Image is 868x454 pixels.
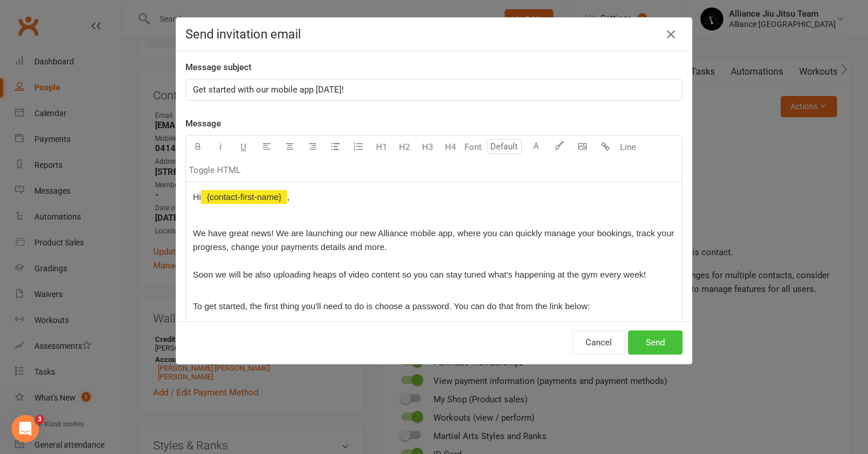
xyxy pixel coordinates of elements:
[185,60,251,74] label: Message subject
[662,25,680,44] button: Close
[193,228,676,252] span: We have great news! We are launching our new Alliance mobile app, where you can quickly manage yo...
[185,117,221,130] label: Message
[241,142,246,152] span: U
[439,136,462,159] button: H4
[193,270,646,279] span: Soon we will be also uploading heaps of video content so you can stay tuned what's happening at t...
[487,139,522,154] input: Default
[416,136,439,159] button: H3
[393,136,416,159] button: H2
[617,136,640,159] button: Line
[185,27,683,41] h4: Send invitation email
[370,136,393,159] button: H1
[193,192,201,202] span: Hi
[35,415,44,424] span: 3
[525,136,548,159] button: A
[287,192,289,202] span: ,
[193,84,344,95] span: Get started with our mobile app [DATE]!
[628,330,683,355] button: Send
[462,136,485,159] button: Font
[11,415,39,443] iframe: Intercom live chat
[193,301,590,311] span: To get started, the first thing you'll need to do is choose a password. You can do that from the ...
[572,330,625,355] button: Cancel
[186,159,243,182] button: Toggle HTML
[232,136,255,159] button: U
